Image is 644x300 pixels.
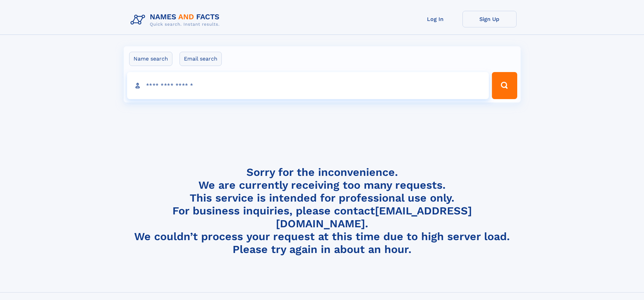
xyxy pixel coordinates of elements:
[408,11,462,27] a: Log In
[128,11,225,29] img: Logo Names and Facts
[129,52,172,66] label: Name search
[127,72,489,99] input: search input
[128,166,517,256] h4: Sorry for the inconvenience. We are currently receiving too many requests. This service is intend...
[462,11,517,27] a: Sign Up
[276,204,472,230] a: [EMAIL_ADDRESS][DOMAIN_NAME]
[180,52,222,66] label: Email search
[492,72,517,99] button: Search Button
